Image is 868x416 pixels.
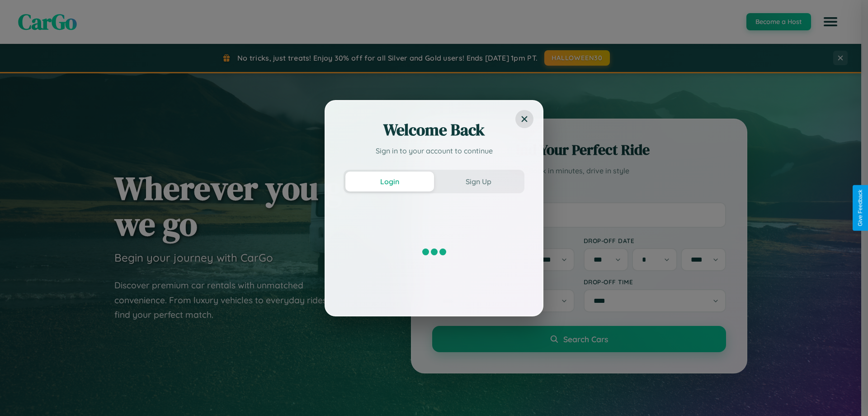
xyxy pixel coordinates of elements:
p: Sign in to your account to continue [344,145,524,156]
button: Login [345,172,434,191]
div: Give Feedback [857,190,863,226]
button: Sign Up [434,172,523,191]
h2: Welcome Back [344,119,524,141]
iframe: Intercom live chat [9,385,31,407]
